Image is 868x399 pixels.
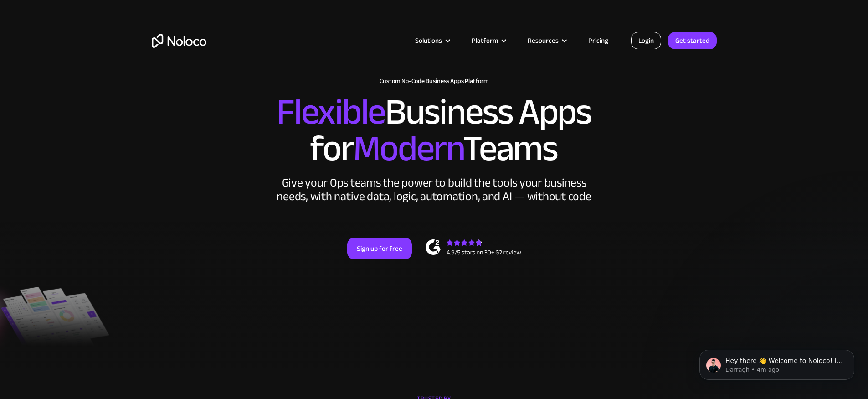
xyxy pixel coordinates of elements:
[686,331,868,394] iframe: Intercom notifications message
[277,78,385,146] span: Flexible
[404,35,460,47] div: Solutions
[275,176,594,203] div: Give your Ops teams the power to build the tools your business needs, with native data, logic, au...
[152,34,206,48] a: home
[347,238,412,259] a: Sign up for free
[460,35,516,47] div: Platform
[353,114,463,182] span: Modern
[415,35,442,47] div: Solutions
[516,35,577,47] div: Resources
[668,32,717,49] a: Get started
[152,94,717,167] h2: Business Apps for Teams
[528,35,559,47] div: Resources
[631,32,661,49] a: Login
[472,35,498,47] div: Platform
[577,35,620,47] a: Pricing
